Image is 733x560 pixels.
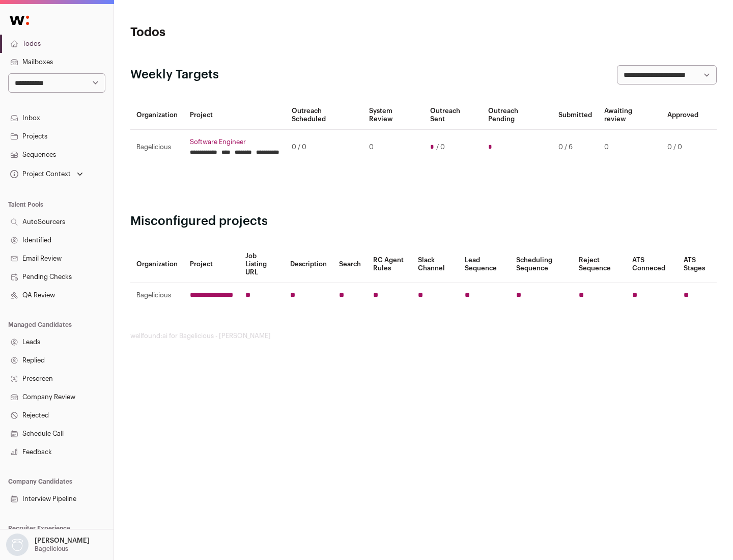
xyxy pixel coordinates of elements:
td: Bagelicious [130,283,184,308]
p: [PERSON_NAME] [35,537,90,545]
th: Reject Sequence [573,246,627,283]
p: Bagelicious [35,545,68,553]
footer: wellfound:ai for Bagelicious - [PERSON_NAME] [130,332,717,340]
button: Open dropdown [4,534,92,556]
th: Organization [130,101,184,130]
td: 0 / 0 [661,130,704,165]
span: / 0 [436,143,445,151]
h2: Misconfigured projects [130,213,717,230]
th: Outreach Sent [424,101,483,130]
th: ATS Conneced [626,246,677,283]
th: Lead Sequence [459,246,510,283]
th: Organization [130,246,184,283]
img: nopic.png [6,534,29,556]
td: 0 / 6 [552,130,598,165]
th: Awaiting review [598,101,661,130]
th: Description [284,246,333,283]
h1: Todos [130,24,326,41]
th: Submitted [552,101,598,130]
th: ATS Stages [678,246,717,283]
th: Search [333,246,367,283]
th: Outreach Pending [482,101,552,130]
td: 0 / 0 [286,130,363,165]
th: Approved [661,101,704,130]
h2: Weekly Targets [130,67,219,83]
td: Bagelicious [130,130,184,165]
th: Scheduling Sequence [510,246,573,283]
td: 0 [363,130,424,165]
th: Project [184,101,286,130]
th: RC Agent Rules [367,246,411,283]
th: Slack Channel [412,246,459,283]
img: Wellfound [4,10,35,31]
th: Project [184,246,239,283]
th: Outreach Scheduled [286,101,363,130]
th: System Review [363,101,424,130]
td: 0 [598,130,661,165]
a: Software Engineer [190,138,279,146]
th: Job Listing URL [239,246,284,283]
div: Project Context [8,170,71,178]
button: Open dropdown [8,167,85,181]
